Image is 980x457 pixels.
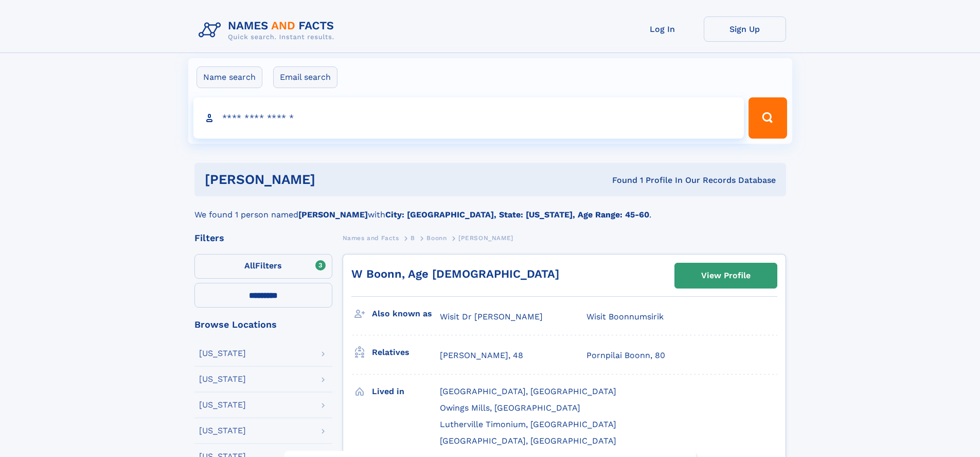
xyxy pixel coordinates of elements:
[205,173,464,186] h1: [PERSON_NAME]
[458,234,513,242] span: [PERSON_NAME]
[194,196,786,221] div: We found 1 person named with .
[426,234,447,242] span: Boonn
[197,66,262,88] label: Name search
[298,210,368,219] b: [PERSON_NAME]
[199,427,246,435] div: [US_STATE]
[372,305,440,323] h3: Also known as
[193,97,744,139] input: search input
[621,16,704,42] a: Log In
[749,97,787,139] button: Search Button
[464,175,776,186] div: Found 1 Profile In Our Records Database
[675,263,777,288] a: View Profile
[351,267,559,280] a: W Boonn, Age [DEMOGRAPHIC_DATA]
[426,231,447,244] a: Boonn
[199,375,246,383] div: [US_STATE]
[199,401,246,409] div: [US_STATE]
[194,16,343,44] img: Logo Names and Facts
[586,312,664,321] span: Wisit Boonnumsirik
[411,231,415,244] a: B
[372,344,440,361] h3: Relatives
[385,210,649,219] b: City: [GEOGRAPHIC_DATA], State: [US_STATE], Age Range: 45-60
[586,350,665,361] a: Pornpilai Boonn, 80
[440,350,523,361] a: [PERSON_NAME], 48
[194,320,332,329] div: Browse Locations
[440,312,543,321] span: Wisit Dr [PERSON_NAME]
[411,234,415,242] span: B
[343,231,399,244] a: Names and Facts
[440,436,616,446] span: [GEOGRAPHIC_DATA], [GEOGRAPHIC_DATA]
[244,261,255,270] span: All
[701,264,751,287] div: View Profile
[440,386,616,396] span: [GEOGRAPHIC_DATA], [GEOGRAPHIC_DATA]
[273,66,337,88] label: Email search
[194,254,332,279] label: Filters
[440,403,580,413] span: Owings Mills, [GEOGRAPHIC_DATA]
[194,233,332,243] div: Filters
[704,16,786,42] a: Sign Up
[199,349,246,358] div: [US_STATE]
[440,419,616,429] span: Lutherville Timonium, [GEOGRAPHIC_DATA]
[372,383,440,400] h3: Lived in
